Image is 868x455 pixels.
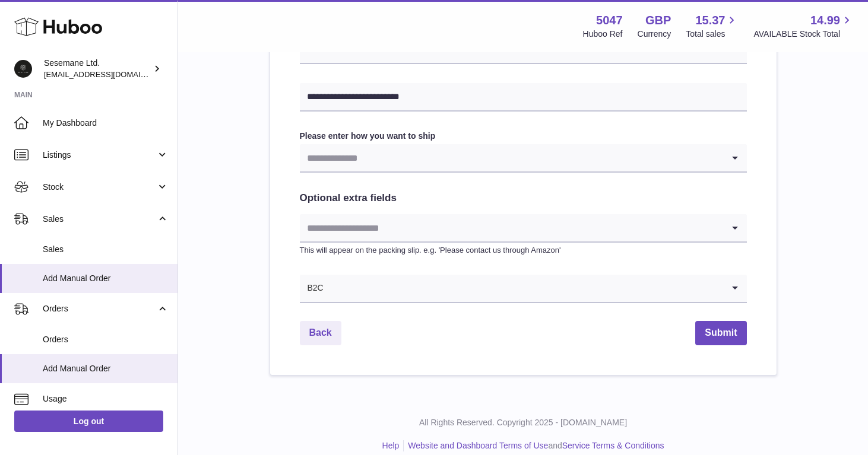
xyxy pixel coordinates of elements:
[300,144,723,171] input: Search for option
[638,28,671,40] div: Currency
[43,334,169,345] span: Orders
[300,144,747,173] div: Search for option
[43,363,169,374] span: Add Manual Order
[583,28,623,40] div: Huboo Ref
[382,441,400,450] a: Help
[300,214,747,243] div: Search for option
[300,321,341,345] a: Back
[43,303,156,314] span: Orders
[324,275,723,302] input: Search for option
[404,440,664,451] li: and
[562,441,664,450] a: Service Terms & Conditions
[300,131,747,142] label: Please enter how you want to ship
[300,245,747,256] p: This will appear on the packing slip. e.g. 'Please contact us through Amazon'
[300,275,324,302] span: B2C
[44,69,175,79] span: [EMAIL_ADDRESS][DOMAIN_NAME]
[695,12,725,28] span: 15.37
[686,12,739,40] a: 15.37 Total sales
[300,214,723,241] input: Search for option
[43,149,156,161] span: Listings
[43,273,169,284] span: Add Manual Order
[753,12,854,40] a: 14.99 AVAILABLE Stock Total
[753,28,854,40] span: AVAILABLE Stock Total
[43,117,169,129] span: My Dashboard
[300,192,747,205] h2: Optional extra fields
[300,275,747,303] div: Search for option
[645,12,671,28] strong: GBP
[43,393,169,405] span: Usage
[14,60,32,78] img: info@soulcap.com
[596,12,623,28] strong: 5047
[43,214,156,225] span: Sales
[188,417,859,428] p: All Rights Reserved. Copyright 2025 - [DOMAIN_NAME]
[810,12,840,28] span: 14.99
[695,321,746,345] button: Submit
[43,244,169,255] span: Sales
[43,182,156,193] span: Stock
[14,411,163,432] a: Log out
[44,58,151,80] div: Sesemane Ltd.
[408,441,548,450] a: Website and Dashboard Terms of Use
[686,28,739,40] span: Total sales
